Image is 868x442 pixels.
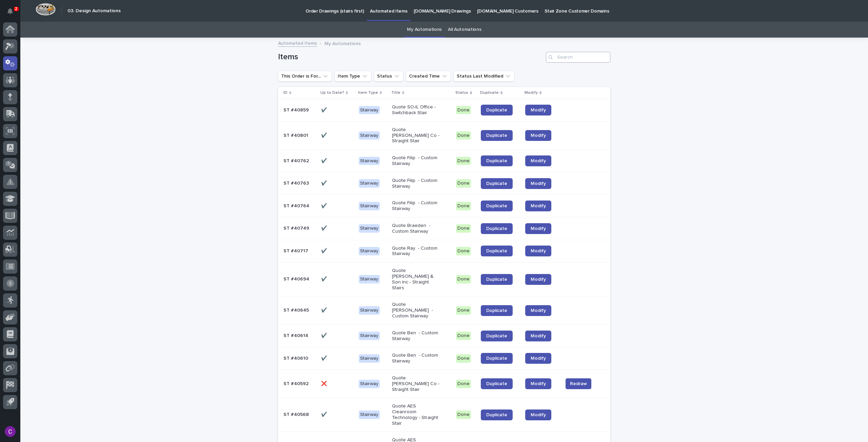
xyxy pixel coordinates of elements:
[321,380,328,387] p: ❌
[486,356,507,361] span: Duplicate
[525,201,551,211] a: Modify
[283,411,310,418] p: ST #40568
[359,202,380,210] div: Stairway
[448,22,481,38] a: All Automations
[531,381,546,386] span: Modify
[321,202,328,209] p: ✔️
[481,378,513,389] a: Duplicate
[531,249,546,253] span: Modify
[283,332,310,339] p: ST #40614
[525,331,551,341] a: Modify
[456,247,471,255] div: Done
[481,155,513,166] a: Duplicate
[486,226,507,231] span: Duplicate
[531,277,546,282] span: Modify
[321,354,328,361] p: ✔️
[3,4,17,18] button: Notifications
[486,413,507,417] span: Duplicate
[321,411,328,418] p: ✔️
[278,262,610,296] tr: ST #40694ST #40694 ✔️✔️ StairwayQuote [PERSON_NAME] & Son Inc - Straight StairsDoneDuplicateModify
[278,217,610,240] tr: ST #40749ST #40749 ✔️✔️ StairwayQuote Braeden - Custom StairwayDoneDuplicateModify
[456,354,471,363] div: Done
[283,224,311,231] p: ST #40749
[392,127,440,144] p: Quote [PERSON_NAME] Co - Straight Stair
[321,332,328,339] p: ✔️
[359,106,380,114] div: Stairway
[525,305,551,316] a: Modify
[392,178,440,189] p: Quote Filip - Custom Stairway
[392,330,440,342] p: Quote Ben - Custom Stairway
[525,155,551,166] a: Modify
[359,179,380,188] div: Stairway
[278,240,610,262] tr: ST #40717ST #40717 ✔️✔️ StairwayQuote Ray - Custom StairwayDoneDuplicateModify
[278,99,610,122] tr: ST #40859ST #40859 ✔️✔️ StairwayQuote SO-IL Office - Switchback StairDoneDuplicateModify
[454,71,514,82] button: Status Last Modified
[486,159,507,163] span: Duplicate
[481,130,513,141] a: Duplicate
[546,52,610,63] input: Search
[456,332,471,340] div: Done
[531,226,546,231] span: Modify
[392,353,440,364] p: Quote Ben - Custom Stairway
[486,249,507,253] span: Duplicate
[359,247,380,255] div: Stairway
[455,89,468,97] p: Status
[283,202,311,209] p: ST #40764
[486,308,507,313] span: Duplicate
[525,223,551,234] a: Modify
[486,381,507,386] span: Duplicate
[321,157,328,164] p: ✔️
[3,424,17,439] button: users-avatar
[278,150,610,172] tr: ST #40762ST #40762 ✔️✔️ StairwayQuote Filip - Custom StairwayDoneDuplicateModify
[486,204,507,208] span: Duplicate
[486,334,507,338] span: Duplicate
[481,246,513,256] a: Duplicate
[456,224,471,233] div: Done
[525,274,551,285] a: Modify
[392,200,440,212] p: Quote Filip - Custom Stairway
[486,277,507,282] span: Duplicate
[456,202,471,210] div: Done
[278,347,610,370] tr: ST #40610ST #40610 ✔️✔️ StairwayQuote Ben - Custom StairwayDoneDuplicateModify
[531,159,546,163] span: Modify
[67,8,121,14] h2: 03. Design Automations
[358,89,378,97] p: Item Type
[570,380,587,387] span: Redraw
[481,353,513,364] a: Duplicate
[456,157,471,165] div: Done
[481,105,513,115] a: Duplicate
[283,131,310,139] p: ST #40801
[531,334,546,338] span: Modify
[525,409,551,420] a: Modify
[278,71,332,82] button: This Order is For...
[456,179,471,188] div: Done
[525,353,551,364] a: Modify
[525,130,551,141] a: Modify
[283,106,310,113] p: ST #40859
[480,89,499,97] p: Duplicate
[321,131,328,139] p: ✔️
[566,378,591,389] button: Redraw
[359,411,380,419] div: Stairway
[8,8,17,19] div: Notifications2
[392,375,440,392] p: Quote [PERSON_NAME] Co - Straight Stair
[359,332,380,340] div: Stairway
[406,71,451,82] button: Created Time
[278,172,610,195] tr: ST #40763ST #40763 ✔️✔️ StairwayQuote Filip - Custom StairwayDoneDuplicateModify
[525,89,538,97] p: Modify
[407,22,442,38] a: My Automations
[531,356,546,361] span: Modify
[283,157,310,164] p: ST #40762
[321,106,328,113] p: ✔️
[525,105,551,115] a: Modify
[481,274,513,285] a: Duplicate
[15,6,17,11] p: 2
[456,380,471,388] div: Done
[321,247,328,254] p: ✔️
[525,178,551,189] a: Modify
[283,354,310,361] p: ST #40610
[278,370,610,398] tr: ST #40592ST #40592 ❌❌ StairwayQuote [PERSON_NAME] Co - Straight StairDoneDuplicateModifyRedraw
[486,181,507,186] span: Duplicate
[321,306,328,313] p: ✔️
[278,39,317,47] a: Automated Items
